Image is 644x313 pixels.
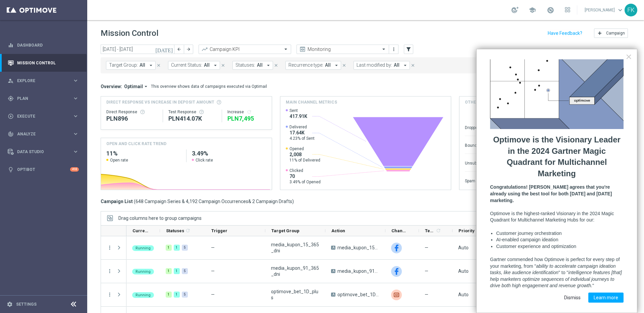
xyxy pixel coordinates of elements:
[289,173,321,179] span: 70
[132,292,154,298] colored-tag: Running
[289,168,321,173] span: Clicked
[106,99,214,105] span: Direct Response VS Increase In Deposit Amount
[107,245,113,251] i: more_vert
[182,292,188,298] div: 5
[459,228,475,233] span: Priority
[490,263,617,275] em: ability to accelerate campaign ideation tasks, like audience identification
[458,268,469,274] span: Auto
[411,63,415,68] i: close
[101,260,126,283] div: Press SPACE to select this row.
[289,108,307,113] span: Sent
[465,99,519,105] h4: Other channel metrics
[597,30,602,36] i: add
[235,62,255,68] span: Statuses:
[337,268,380,274] span: media_kupon_91_365_dni
[109,62,138,68] span: Target Group:
[136,246,151,250] span: Running
[211,245,215,250] span: —
[148,62,154,68] i: arrow_drop_down
[166,245,172,251] div: 1
[490,59,624,129] img: PostFunnel Summit 2019 TLV
[8,96,72,102] div: Plan
[101,236,126,260] div: Press SPACE to select this row.
[288,62,323,68] span: Recurrence type:
[402,62,408,68] i: arrow_drop_down
[201,46,208,53] i: trending_up
[331,246,335,250] span: A
[185,228,191,233] i: refresh
[490,257,621,269] span: Gartner commended how Optimove is perfect for every step of your marketing, from "
[588,293,624,303] button: Learn more
[271,265,320,277] span: media_kupon_91_365_dni
[248,199,251,204] span: &
[221,63,225,68] i: close
[465,122,492,132] div: Dropped
[286,99,337,105] h4: Main channel metrics
[493,135,623,178] strong: Optimove is the Visionary Leader in the 2024 Gartner Magic Quadrant for Multichannel Marketing
[391,243,402,253] div: Facebook Custom Audience
[333,62,339,68] i: arrow_drop_down
[458,245,469,250] span: Auto
[101,283,126,307] div: Press SPACE to select this row.
[136,269,151,274] span: Running
[199,45,291,54] ng-select: Campaign KPI
[136,198,248,204] span: 648 Campaign Series & 4,192 Campaign Occurrences
[132,228,149,233] span: Current Status
[156,63,161,68] i: close
[8,113,14,119] i: play_circle_outline
[271,228,300,233] span: Target Group
[107,292,113,298] i: more_vert
[177,47,181,52] i: arrow_back
[8,54,79,72] div: Mission Control
[391,266,402,277] img: Facebook Custom Audience
[132,268,154,274] colored-tag: Running
[17,54,79,72] a: Mission Control
[458,292,469,297] span: Auto
[496,237,624,243] li: AI-enabled campaign ideation
[166,228,184,233] span: Statuses
[425,245,428,251] span: —
[559,293,586,303] button: Dismiss
[72,148,79,155] i: keyboard_arrow_right
[17,161,70,178] a: Optibot
[247,109,252,115] i: refresh
[186,47,191,52] i: arrow_forward
[134,198,136,204] span: (
[136,293,151,297] span: Running
[490,184,613,203] strong: Congratulations! [PERSON_NAME] agrees that you're already using the best tool for both [DATE] and...
[289,130,315,136] span: 17.64K
[182,245,188,251] div: 5
[394,62,399,68] span: All
[132,245,154,251] colored-tag: Running
[331,269,335,273] span: A
[490,270,623,288] em: intelligence features [that] help marketers optimize sequences of individual journeys to drive bo...
[72,113,79,119] i: keyboard_arrow_right
[212,62,218,68] i: arrow_drop_down
[17,36,79,54] a: Dashboard
[289,113,307,119] span: 417.91K
[529,6,536,14] span: school
[17,132,72,136] span: Analyze
[101,28,158,38] h1: Mission Control
[289,136,315,141] span: 4.23% of Sent
[124,83,143,89] span: Optimail
[184,227,191,234] span: Calculate column
[357,62,392,68] span: Last modified by:
[8,42,14,48] i: equalizer
[592,283,594,288] span: "
[391,47,396,52] i: more_vert
[143,83,149,89] i: arrow_drop_down
[211,228,227,233] span: Trigger
[584,5,625,15] a: [PERSON_NAME]
[289,179,321,185] span: 3.49% of Opened
[8,131,72,137] div: Analyze
[204,62,210,68] span: All
[625,4,637,16] div: FK
[435,227,441,234] span: Calculate column
[174,292,180,298] div: 1
[211,268,215,274] span: —
[436,228,441,233] i: refresh
[7,301,13,307] i: settings
[337,292,380,298] span: optimove_bet_1D_plus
